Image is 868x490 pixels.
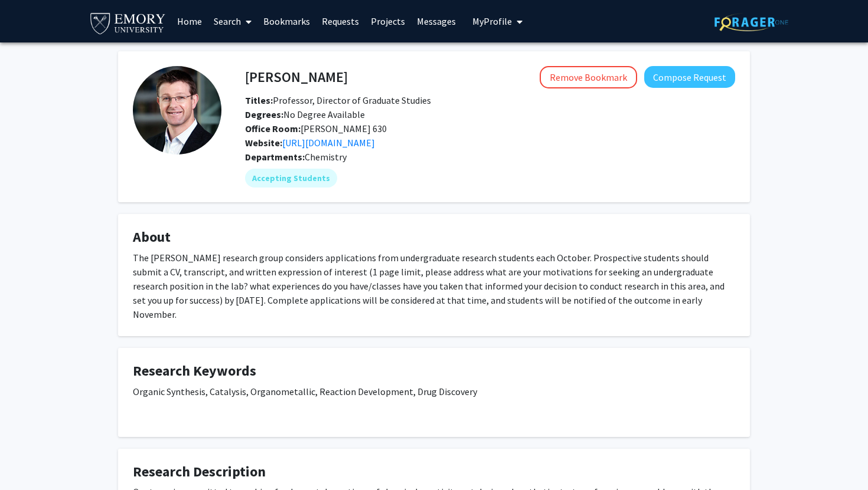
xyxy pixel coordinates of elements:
[714,13,788,31] img: ForagerOne Logo
[305,151,347,163] span: Chemistry
[133,363,735,380] h4: Research Keywords
[208,1,257,42] a: Search
[245,123,387,134] span: [PERSON_NAME] 630
[133,384,735,422] div: Organic Synthesis, Catalysis, Organometallic, Reaction Development, Drug Discovery
[257,1,316,42] a: Bookmarks
[245,151,305,163] b: Departments:
[245,108,283,120] b: Degrees:
[644,66,735,88] button: Compose Request to Simon Blakey
[245,108,365,120] span: No Degree Available
[245,137,282,149] b: Website:
[540,66,637,88] button: Remove Bookmark
[133,251,735,321] div: The [PERSON_NAME] research group considers applications from undergraduate research students each...
[245,66,348,88] h4: [PERSON_NAME]
[89,9,167,36] img: Emory University Logo
[9,437,50,481] iframe: Chat
[133,66,221,154] img: Profile Picture
[316,1,365,42] a: Requests
[245,94,431,106] span: Professor, Director of Graduate Studies
[282,137,375,149] a: Opens in a new tab
[365,1,411,42] a: Projects
[472,15,512,27] span: My Profile
[171,1,208,42] a: Home
[133,463,735,481] h4: Research Description
[411,1,462,42] a: Messages
[133,229,735,246] h4: About
[245,169,337,188] mat-chip: Accepting Students
[245,123,301,134] b: Office Room:
[245,94,273,106] b: Titles:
